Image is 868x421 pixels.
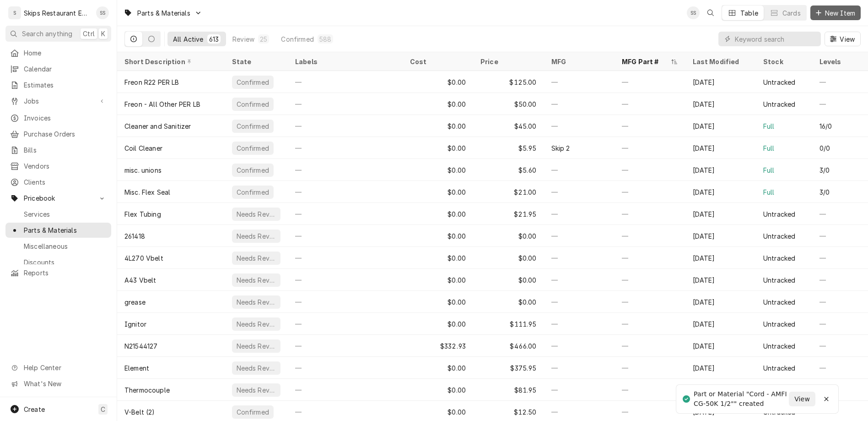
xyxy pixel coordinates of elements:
[236,231,277,241] div: Needs Review
[615,247,685,269] div: —
[288,159,403,181] div: —
[96,6,109,19] div: SS
[124,319,146,329] div: Ignitor
[763,363,795,373] div: Untracked
[5,61,111,77] a: Calendar
[819,143,830,153] div: 0/0
[24,405,45,413] span: Create
[615,291,685,313] div: —
[615,269,685,291] div: —
[551,143,570,153] div: Skip 2
[544,115,615,137] div: —
[236,297,277,307] div: Needs Review
[615,137,685,159] div: —
[793,394,812,404] span: View
[480,57,535,66] div: Price
[124,143,162,153] div: Coil Cleaner
[819,121,832,131] div: 16/0
[685,247,756,269] div: [DATE]
[615,115,685,137] div: —
[544,71,615,93] div: —
[236,187,270,197] div: Confirmed
[551,57,606,66] div: MFG
[236,99,270,109] div: Confirmed
[5,255,111,270] a: Discounts
[288,71,403,93] div: —
[288,313,403,335] div: —
[544,93,615,115] div: —
[5,360,111,375] a: Go to Help Center
[763,231,795,241] div: Untracked
[819,187,830,197] div: 3/0
[473,71,544,93] div: $125.00
[763,319,795,329] div: Untracked
[763,297,795,307] div: Untracked
[24,268,107,278] span: Reports
[544,291,615,313] div: —
[615,71,685,93] div: —
[615,335,685,357] div: —
[763,209,795,219] div: Untracked
[473,225,544,247] div: $0.00
[615,203,685,225] div: —
[810,5,861,20] button: New Item
[5,45,111,60] a: Home
[685,225,756,247] div: [DATE]
[685,335,756,357] div: [DATE]
[544,247,615,269] div: —
[615,225,685,247] div: —
[403,379,474,401] div: $0.00
[685,291,756,313] div: [DATE]
[173,34,204,44] div: All Active
[544,335,615,357] div: —
[740,8,758,18] div: Table
[763,99,795,109] div: Untracked
[236,121,270,131] div: Confirmed
[763,165,775,175] div: Full
[24,8,91,18] div: Skips Restaurant Equipment
[544,379,615,401] div: —
[288,93,403,115] div: —
[5,191,111,206] a: Go to Pricebook
[615,357,685,379] div: —
[763,253,795,263] div: Untracked
[763,275,795,285] div: Untracked
[96,6,109,19] div: Shan Skipper's Avatar
[124,253,163,263] div: 4L270 Vbelt
[473,159,544,181] div: $5.60
[24,145,107,155] span: Bills
[615,93,685,115] div: —
[473,247,544,269] div: $0.00
[544,181,615,203] div: —
[403,71,474,93] div: $0.00
[403,247,474,269] div: $0.00
[124,209,161,219] div: Flex Tubing
[5,77,111,93] a: Estimates
[473,115,544,137] div: $45.00
[24,80,107,90] span: Estimates
[615,379,685,401] div: —
[473,181,544,203] div: $21.00
[288,137,403,159] div: —
[236,275,277,285] div: Needs Review
[5,175,111,190] a: Clients
[124,275,156,285] div: A43 Vbelt
[403,159,474,181] div: $0.00
[763,77,795,87] div: Untracked
[236,143,270,153] div: Confirmed
[236,385,277,395] div: Needs Review
[236,77,270,87] div: Confirmed
[8,6,21,19] div: S
[473,269,544,291] div: $0.00
[260,34,267,44] div: 25
[24,161,107,171] span: Vendors
[685,137,756,159] div: [DATE]
[403,203,474,225] div: $0.00
[782,8,801,18] div: Cards
[236,319,277,329] div: Needs Review
[819,57,859,66] div: Levels
[687,6,700,19] div: SS
[403,225,474,247] div: $0.00
[763,143,775,153] div: Full
[124,77,179,87] div: Freon R22 PER LB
